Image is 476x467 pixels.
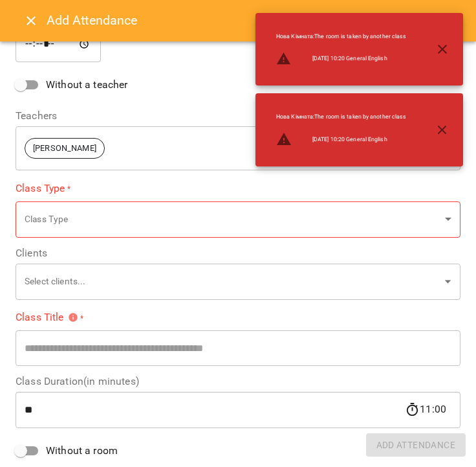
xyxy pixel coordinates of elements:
[266,27,416,46] li: Нова Кімната : The room is taken by another class
[16,5,47,36] button: Close
[25,142,104,155] span: [PERSON_NAME]
[16,181,460,196] label: Class Type
[266,108,416,126] li: Нова Кімната : The room is taken by another class
[46,443,118,459] span: Without a room
[46,77,128,93] span: Without a teacher
[47,10,460,30] h6: Add Attendance
[16,201,460,238] div: Class Type
[16,111,460,121] label: Teachers
[16,263,460,300] div: Select clients...
[16,312,78,323] span: Class Title
[16,376,460,387] label: Class Duration(in minutes)
[266,46,416,72] li: [DATE] 10:20 General English
[266,126,416,152] li: [DATE] 10:20 General English
[25,213,440,226] p: Class Type
[16,126,460,170] div: [PERSON_NAME]
[25,275,440,288] p: Select clients...
[16,248,460,258] label: Clients
[68,312,78,323] svg: Please specify class title or select clients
